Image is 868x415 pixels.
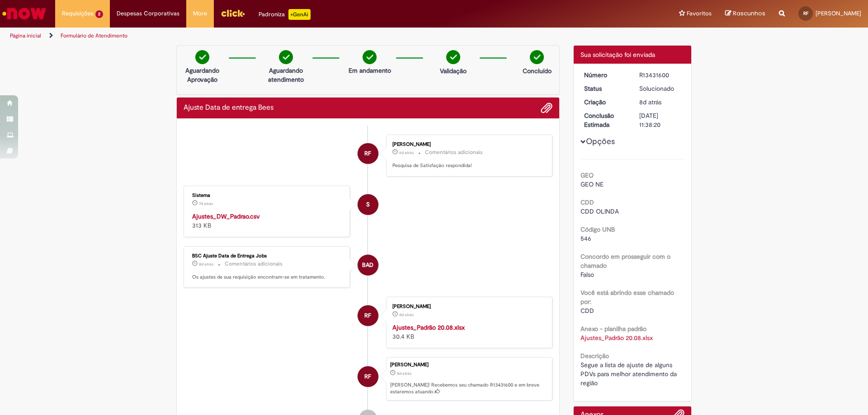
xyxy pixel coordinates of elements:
img: ServiceNow [1,5,47,23]
div: Sistema [192,193,343,198]
div: Ricardo Luciano Da Silva Filho [358,366,378,387]
span: RF [364,305,371,326]
span: Rascunhos [733,9,765,18]
b: GEO [580,171,594,179]
a: Ajustes_DW_Padrao.csv [192,212,260,220]
img: check-circle-green.png [363,50,377,64]
span: 8d atrás [397,371,411,376]
dt: Status [577,84,633,93]
b: Concordo em prosseguir com o chamado [580,252,670,270]
span: Favoritos [687,9,712,18]
span: More [193,9,207,18]
img: click_logo_yellow_360x200.png [221,6,245,20]
span: [PERSON_NAME] [816,9,861,17]
span: 7d atrás [199,201,213,206]
time: 20/08/2025 12:15:12 [199,261,213,267]
a: Formulário de Atendimento [61,32,127,39]
button: Adicionar anexos [541,102,552,114]
small: Comentários adicionais [225,260,283,268]
div: 313 KB [192,212,343,230]
div: BSC Ajuste Data de Entrega Jobs [192,253,343,259]
span: BAD [362,254,373,276]
img: check-circle-green.png [530,50,544,64]
a: Página inicial [10,32,41,39]
div: Ricardo Luciano Da Silva Filho [358,305,378,326]
div: 30.4 KB [392,323,543,341]
span: Falso [580,270,594,279]
h2: Ajuste Data de entrega Bees Histórico de tíquete [184,104,274,112]
span: 6d atrás [399,150,414,155]
div: Ricardo Luciano Da Silva Filho [358,143,378,164]
time: 20/08/2025 10:38:17 [397,371,411,376]
span: RF [364,143,371,164]
div: [PERSON_NAME] [392,142,543,147]
p: [PERSON_NAME]! Recebemos seu chamado R13431600 e em breve estaremos atuando. [390,382,547,396]
span: 8d atrás [399,312,414,317]
p: +GenAi [288,9,311,20]
time: 22/08/2025 09:03:35 [399,150,414,155]
span: Segue a lista de ajuste de alguns PDVs para melhor atendimento da região [580,361,679,387]
div: BSC Ajuste Data de Entrega Jobs [358,255,378,275]
span: 546 [580,234,591,242]
dt: Criação [577,98,633,107]
span: Despesas Corporativas [117,9,179,18]
div: Solucionado [639,84,681,93]
div: 20/08/2025 10:38:17 [639,98,681,107]
p: Aguardando Aprovação [180,66,224,84]
p: Validação [440,66,467,75]
span: 8d atrás [199,261,213,267]
p: Em andamento [349,66,391,75]
span: Requisições [62,9,94,18]
b: Anexo - planilha padrão [580,325,646,333]
div: R13431600 [639,70,681,79]
time: 20/08/2025 10:38:17 [639,98,661,106]
img: check-circle-green.png [446,50,460,64]
img: check-circle-green.png [195,50,209,64]
dt: Número [577,70,633,79]
span: S [366,194,370,215]
p: Concluído [523,66,552,75]
span: 2 [95,10,103,18]
dt: Conclusão Estimada [577,111,633,129]
a: Ajustes_Padrão 20.08.xlsx [392,323,465,331]
span: CDD OLINDA [580,207,619,215]
div: [PERSON_NAME] [390,362,547,368]
b: Código UNB [580,225,615,233]
ul: Trilhas de página [7,28,572,44]
p: Aguardando atendimento [264,66,308,84]
div: Padroniza [259,9,311,20]
a: Download de Ajustes_Padrão 20.08.xlsx [580,334,653,342]
li: Ricardo Luciano Da Silva Filho [184,357,552,401]
span: 8d atrás [639,98,661,106]
p: Pesquisa de Satisfação respondida! [392,162,543,169]
p: Os ajustes de sua requisição encontram-se em tratamento. [192,274,343,281]
span: RF [803,10,808,16]
span: Sua solicitação foi enviada [580,51,655,59]
div: Sistema [358,194,378,215]
div: [DATE] 11:38:20 [639,111,681,129]
b: Você está abrindo esse chamado por: [580,289,674,306]
img: check-circle-green.png [279,50,293,64]
small: Comentários adicionais [425,149,483,156]
span: CDD [580,307,594,315]
span: RF [364,366,371,387]
b: Descrição [580,352,609,360]
time: 20/08/2025 10:37:35 [399,312,414,317]
span: GEO NE [580,180,604,188]
b: CDD [580,198,594,206]
a: Rascunhos [725,9,765,18]
time: 21/08/2025 16:27:11 [199,201,213,206]
div: [PERSON_NAME] [392,304,543,309]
